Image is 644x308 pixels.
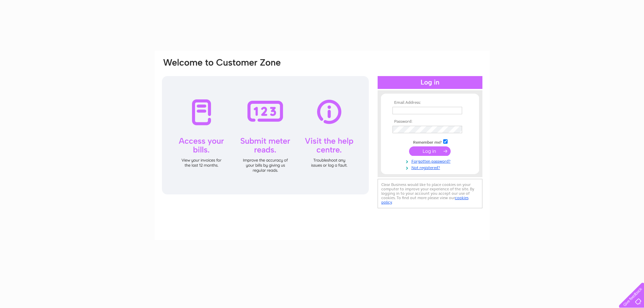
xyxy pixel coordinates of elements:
a: Not registered? [392,164,469,170]
th: Email Address: [391,100,469,105]
input: Submit [409,146,451,156]
a: cookies policy [381,195,469,205]
td: Remember me? [391,138,469,145]
th: Password: [391,119,469,124]
a: Forgotten password? [392,158,469,164]
div: Clear Business would like to place cookies on your computer to improve your experience of the sit... [378,179,482,208]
